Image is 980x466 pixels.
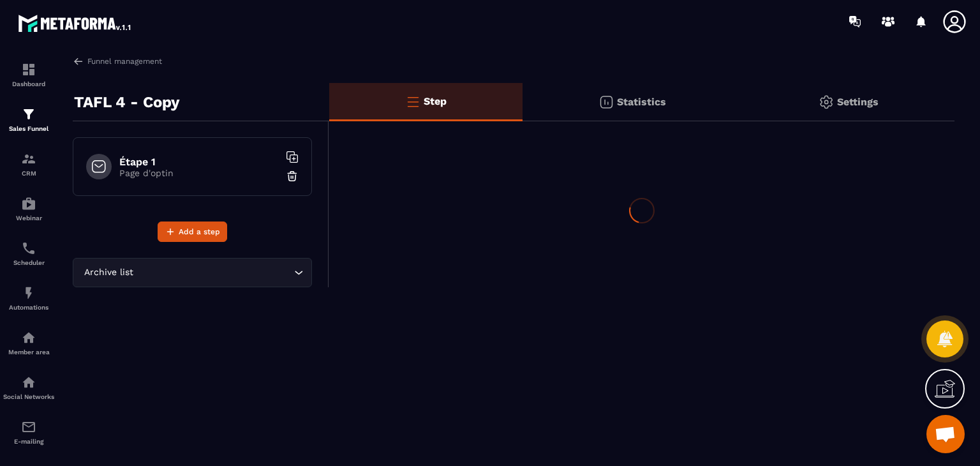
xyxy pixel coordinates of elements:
img: social-network [21,375,36,390]
p: Statistics [617,96,666,108]
p: Social Networks [3,393,54,400]
img: bars-o.4a397970.svg [405,94,420,109]
img: stats.20deebd0.svg [598,94,614,110]
img: formation [21,62,36,77]
a: automationsautomationsAutomations [3,276,54,320]
img: email [21,419,36,435]
a: automationsautomationsWebinar [3,186,54,231]
p: Dashboard [3,80,54,87]
p: CRM [3,170,54,177]
a: formationformationCRM [3,142,54,186]
a: emailemailE-mailing [3,410,54,455]
input: Search for option [136,266,291,280]
h6: Étape 1 [119,156,279,168]
img: setting-gr.5f69749f.svg [819,94,834,110]
img: arrow [73,56,84,67]
img: logo [18,11,133,34]
p: Sales Funnel [3,125,54,132]
button: Add a step [158,222,227,242]
a: formationformationSales Funnel [3,97,54,142]
p: Settings [837,96,879,108]
p: TAFL 4 - Copy [74,89,180,115]
a: formationformationDashboard [3,52,54,97]
span: Archive list [81,266,136,280]
a: schedulerschedulerScheduler [3,231,54,276]
a: Funnel management [73,56,162,67]
img: formation [21,107,36,122]
p: Automations [3,304,54,311]
span: Add a step [179,225,220,238]
img: automations [21,330,36,345]
p: Scheduler [3,259,54,266]
p: Member area [3,349,54,356]
p: Page d'optin [119,168,279,178]
img: automations [21,196,36,211]
div: Search for option [73,258,312,287]
p: E-mailing [3,438,54,445]
img: automations [21,285,36,301]
p: Step [424,95,447,107]
img: formation [21,151,36,167]
img: trash [286,170,299,183]
img: scheduler [21,241,36,256]
a: Open chat [926,415,965,453]
p: Webinar [3,214,54,222]
a: social-networksocial-networkSocial Networks [3,365,54,410]
a: automationsautomationsMember area [3,320,54,365]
